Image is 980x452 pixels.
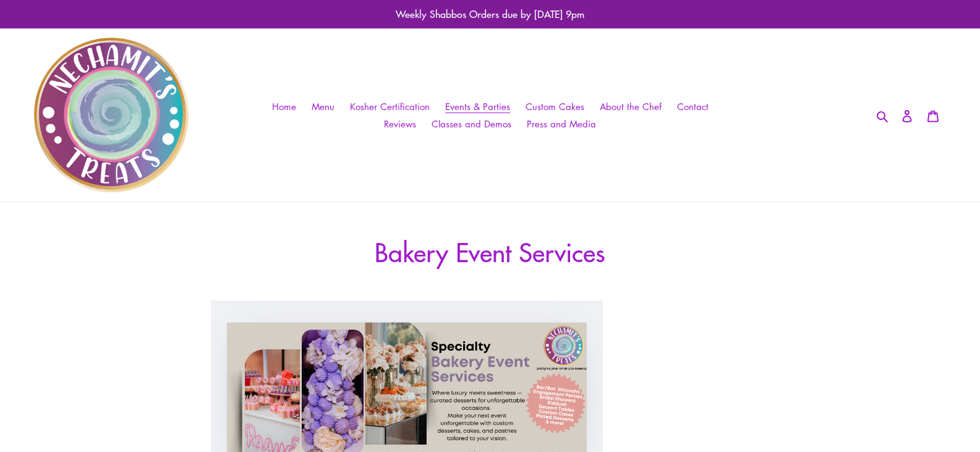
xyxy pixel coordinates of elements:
a: Contact [671,98,715,116]
img: Nechamit&#39;s Treats [34,38,189,192]
a: Home [266,98,302,116]
span: Menu [312,100,334,113]
span: Events & Parties [445,100,510,113]
span: Press and Media [527,117,596,130]
span: Contact [677,100,709,113]
span: Reviews [384,117,416,130]
a: Reviews [378,115,422,133]
h1: Bakery Event Services [211,236,769,267]
a: Press and Media [521,115,602,133]
a: Classes and Demos [425,115,518,133]
a: Events & Parties [439,98,516,116]
span: About the Chef [600,100,662,113]
a: Menu [305,98,341,116]
span: Home [272,100,296,113]
span: Classes and Demos [432,117,511,130]
a: Kosher Certification [344,98,436,116]
a: About the Chef [594,98,668,116]
span: Custom Cakes [526,100,584,113]
span: Kosher Certification [350,100,430,113]
a: Custom Cakes [519,98,590,116]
